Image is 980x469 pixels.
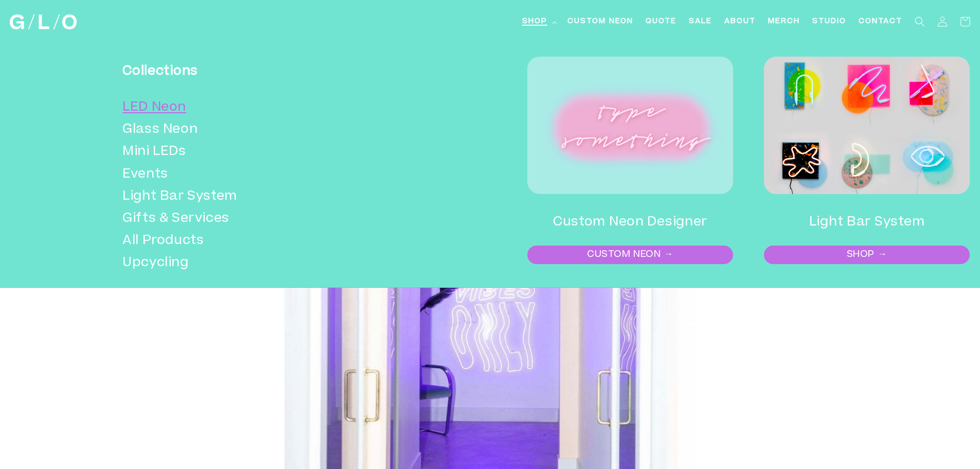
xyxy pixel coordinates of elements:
[10,14,77,29] img: GLO Studio
[122,208,395,230] a: Gifts & Services
[639,10,683,33] a: Quote
[683,10,718,33] a: SALE
[812,16,846,27] span: Studio
[764,210,970,235] h2: Light Bar System
[724,16,756,27] span: About
[122,230,395,252] a: All Products
[764,57,970,194] img: Image 2
[852,10,908,33] a: Contact
[122,186,395,208] a: Light Bar System
[528,247,732,263] a: CUSTOM NEON →
[516,10,561,33] summary: Shop
[122,97,395,119] a: LED Neon
[689,16,712,27] span: SALE
[6,11,81,33] a: GLO Studio
[908,10,931,33] summary: Search
[567,16,633,27] span: Custom Neon
[646,16,676,27] span: Quote
[122,164,395,186] a: Events
[527,57,733,194] img: Image 1
[806,10,852,33] a: Studio
[795,325,980,469] iframe: Chat Widget
[765,247,969,263] a: SHOP →
[527,210,733,235] h2: Custom Neon Designer
[122,141,395,163] a: Mini LEDs
[768,16,800,27] span: Merch
[522,16,547,27] span: Shop
[122,59,395,84] h3: Collections
[718,10,762,33] a: About
[561,10,639,33] a: Custom Neon
[859,16,902,27] span: Contact
[762,10,806,33] a: Merch
[122,252,395,274] a: Upcycling
[122,119,395,141] a: Glass Neon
